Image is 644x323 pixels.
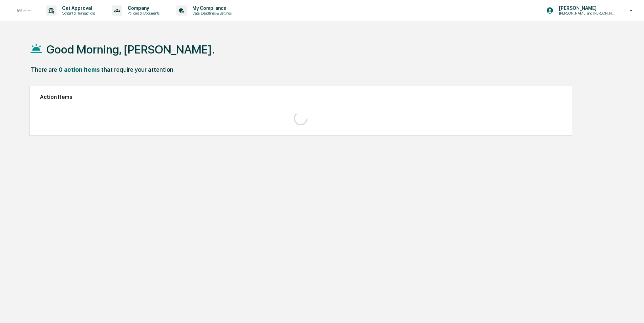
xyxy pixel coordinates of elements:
p: [PERSON_NAME] [554,5,620,11]
div: There are [31,66,57,73]
p: Content & Transactions [57,11,99,16]
p: Company [122,5,163,11]
div: that require your attention. [101,66,175,73]
p: Policies & Documents [122,11,163,16]
h1: Good Morning, [PERSON_NAME]. [46,43,215,56]
p: Get Approval [57,5,99,11]
img: logo [16,8,33,13]
div: 0 action items [59,66,100,73]
h2: Action Items [40,94,562,100]
p: [PERSON_NAME] and [PERSON_NAME] Onboarding [554,11,620,16]
p: Data, Deadlines & Settings [187,11,235,16]
p: My Compliance [187,5,235,11]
